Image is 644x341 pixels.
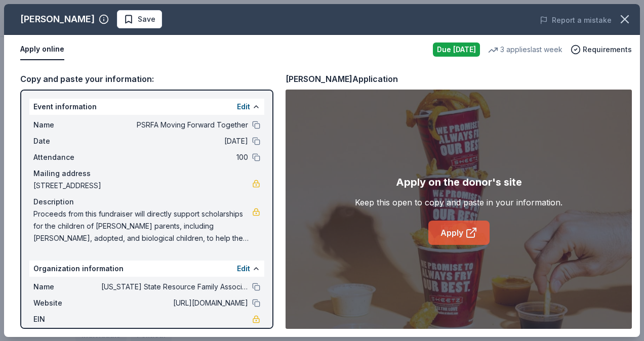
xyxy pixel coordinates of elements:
[33,208,252,244] span: Proceeds from this fundraiser will directly support scholarships for the children of [PERSON_NAME...
[355,196,562,208] div: Keep this open to copy and paste in your information.
[488,44,562,56] div: 3 applies last week
[33,167,260,180] div: Mailing address
[101,297,248,309] span: [URL][DOMAIN_NAME]
[101,281,248,293] span: [US_STATE] State Resource Family Association
[396,174,522,190] div: Apply on the donor's site
[33,119,101,131] span: Name
[20,11,95,27] div: [PERSON_NAME]
[540,14,612,26] button: Report a mistake
[33,281,101,293] span: Name
[20,72,273,86] div: Copy and paste your information:
[138,13,155,25] span: Save
[117,10,162,28] button: Save
[428,221,490,245] a: Apply
[101,119,248,131] span: PSRFA Moving Forward Together
[20,39,64,60] button: Apply online
[101,135,248,147] span: [DATE]
[433,42,480,57] div: Due [DATE]
[29,261,264,277] div: Organization information
[101,151,248,163] span: 100
[29,99,264,115] div: Event information
[237,101,250,113] button: Edit
[33,196,260,208] div: Description
[583,44,632,56] span: Requirements
[33,313,101,325] span: EIN
[33,151,101,163] span: Attendance
[33,180,252,192] span: [STREET_ADDRESS]
[571,44,632,56] button: Requirements
[33,135,101,147] span: Date
[33,297,101,309] span: Website
[286,72,398,86] div: [PERSON_NAME] Application
[237,263,250,275] button: Edit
